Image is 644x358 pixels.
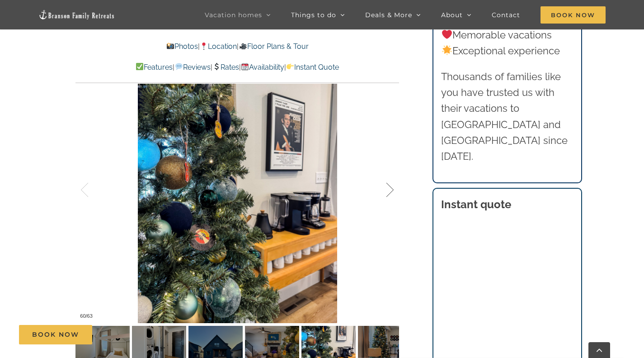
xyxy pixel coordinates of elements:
[286,63,339,72] a: Instant Quote
[241,63,249,70] img: 📆
[541,6,606,24] span: Book Now
[175,63,183,70] img: 💬
[240,43,247,50] img: 🎥
[75,41,399,53] p: | |
[200,43,207,50] img: 📍
[441,12,463,18] span: About
[200,42,237,51] a: Location
[442,45,452,55] img: 🌟
[75,62,399,73] p: | | | |
[174,63,210,72] a: Reviews
[241,63,284,72] a: Availability
[205,12,262,18] span: Vacation homes
[166,42,198,51] a: Photos
[19,325,92,344] a: Book Now
[136,63,173,72] a: Features
[213,63,220,70] img: 💲
[441,69,573,164] p: Thousands of families like you have trusted us with their vacations to [GEOGRAPHIC_DATA] and [GEO...
[167,43,174,50] img: 📸
[136,63,143,70] img: ✅
[365,12,412,18] span: Deals & More
[32,331,79,339] span: Book Now
[287,63,294,70] img: 👉
[492,12,520,18] span: Contact
[38,10,115,20] img: Branson Family Retreats Logo
[291,12,336,18] span: Things to do
[239,42,308,51] a: Floor Plans & Tour
[212,63,239,72] a: Rates
[441,198,511,211] strong: Instant quote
